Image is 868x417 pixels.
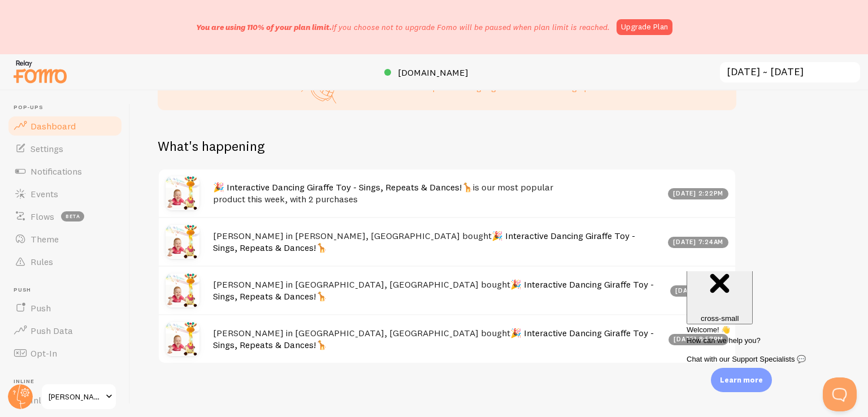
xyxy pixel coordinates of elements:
a: Flows beta [7,205,123,228]
a: Theme [7,228,123,250]
div: Learn more [711,368,772,392]
span: You are using 110% of your plan limit. [196,22,332,32]
span: Rules [31,256,53,267]
span: Dashboard [31,120,76,132]
span: Push Data [31,325,73,336]
a: 🎉 Interactive Dancing Giraffe Toy - Sings, Repeats & Dances!🦒 [213,230,635,253]
h2: What's happening [158,137,264,155]
span: Events [31,188,58,199]
span: Push [31,302,51,314]
a: Opt-In [7,342,123,364]
span: Pop-ups [14,104,123,111]
p: If you choose not to upgrade Fomo will be paused when plan limit is reached. [196,21,610,33]
a: Rules [7,250,123,273]
span: Flows [31,211,54,222]
a: Upgrade Plan [617,19,672,35]
img: fomo-relay-logo-orange.svg [12,57,68,86]
div: [DATE] 7:24am [668,237,729,248]
a: Dashboard [7,115,123,137]
a: [PERSON_NAME] TOYS [41,383,117,410]
div: [DATE] 1:25pm [670,285,729,297]
div: [DATE] 8:57pm [669,334,729,345]
a: Push [7,297,123,319]
span: Settings [31,143,63,154]
iframe: Help Scout Beacon - Open [823,377,857,411]
span: Opt-In [31,347,57,359]
p: Learn more [720,375,763,385]
span: beta [61,211,84,221]
span: Theme [31,233,59,245]
iframe: Help Scout Beacon - Messages and Notifications [681,271,863,377]
span: Push [14,286,123,294]
div: [DATE] 2:22pm [668,188,729,199]
a: Notifications [7,160,123,183]
a: Settings [7,137,123,160]
a: 🎉 Interactive Dancing Giraffe Toy - Sings, Repeats & Dances!🦒 [213,181,473,193]
h4: is our most popular product this week, with 2 purchases [213,181,661,205]
a: 🎉 Interactive Dancing Giraffe Toy - Sings, Repeats & Dances!🦒 [213,279,654,302]
a: Events [7,183,123,205]
span: Inline [14,378,123,385]
span: [PERSON_NAME] TOYS [49,390,102,403]
h4: [PERSON_NAME] in [GEOGRAPHIC_DATA], [GEOGRAPHIC_DATA] bought [213,327,662,350]
h4: [PERSON_NAME] in [PERSON_NAME], [GEOGRAPHIC_DATA] bought [213,230,661,253]
a: 🎉 Interactive Dancing Giraffe Toy - Sings, Repeats & Dances!🦒 [213,327,654,350]
span: Notifications [31,166,82,177]
h4: [PERSON_NAME] in [GEOGRAPHIC_DATA], [GEOGRAPHIC_DATA] bought [213,279,663,302]
a: Push Data [7,319,123,342]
